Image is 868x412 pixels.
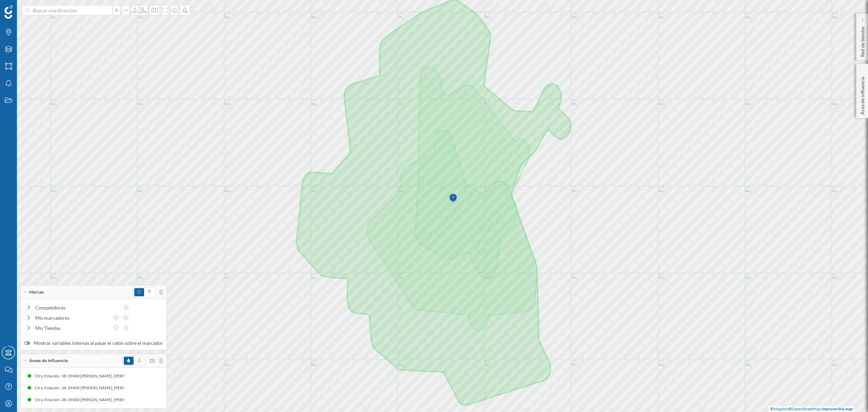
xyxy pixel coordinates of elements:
span: Soporte [14,5,38,11]
label: Mostrar variables internas al pasar el ratón sobre el marcador [24,340,163,347]
div: © © [769,406,854,412]
span: Marcas [29,289,44,295]
div: Competidores [35,304,119,311]
a: Mapbox [774,406,789,411]
img: Marker [449,191,457,205]
div: Mis marcadores [35,314,109,321]
span: Áreas de influencia [29,358,68,364]
a: OpenStreetMap [792,406,821,411]
div: Mis Tiendas [35,324,109,332]
p: Red de tiendas [859,24,866,57]
img: Geoblink Logo [4,5,13,19]
p: Área de influencia [859,74,866,115]
a: Improve this map [822,406,853,411]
